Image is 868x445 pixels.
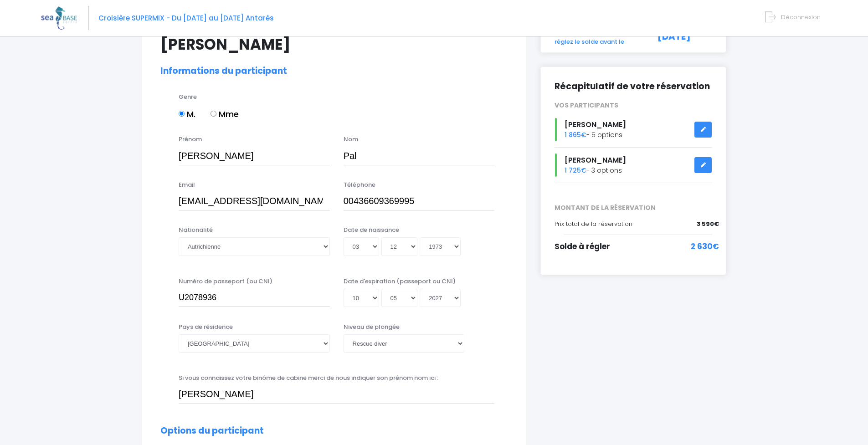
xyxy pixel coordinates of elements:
label: Email [179,180,195,189]
h2: Informations du participant [160,66,508,77]
label: Si vous connaissez votre binôme de cabine merci de nous indiquer son prénom nom ici : [179,373,438,383]
div: [DATE] [647,28,719,46]
label: Date de naissance [344,225,399,235]
div: - 5 options [548,118,719,141]
label: Pays de résidence [179,322,233,332]
label: Prénom [179,135,202,144]
span: Solde à régler [555,241,610,252]
span: 3 590€ [697,220,719,229]
span: Déconnexion [781,13,821,21]
span: [PERSON_NAME] [565,119,626,130]
h2: Options du participant [160,426,508,436]
div: - 3 options [548,153,719,177]
span: [PERSON_NAME] [565,155,626,165]
span: 1 865€ [565,130,586,139]
span: MONTANT DE LA RÉSERVATION [548,203,719,213]
input: Mme [211,111,216,117]
span: Prix total de la réservation [555,220,632,228]
label: Date d'expiration (passeport ou CNI) [344,277,456,286]
span: 1 725€ [565,166,586,175]
label: Nom [344,135,358,144]
div: VOS PARTICIPANTS [548,101,719,110]
label: Niveau de plongée [344,322,400,332]
label: Mme [211,108,239,120]
span: 2 630€ [691,241,719,253]
label: Genre [179,92,197,102]
label: Nationalité [179,225,213,235]
div: Finalisez votre réservation et réglez le solde avant le [548,28,647,46]
label: Téléphone [344,180,375,189]
span: Croisière SUPERMIX - Du [DATE] au [DATE] Antarès [98,13,274,23]
input: M. [179,111,185,117]
label: Numéro de passeport (ou CNI) [179,277,272,286]
label: M. [179,108,195,120]
h1: [PERSON_NAME] [160,36,508,53]
h2: Récapitulatif de votre réservation [555,81,712,92]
